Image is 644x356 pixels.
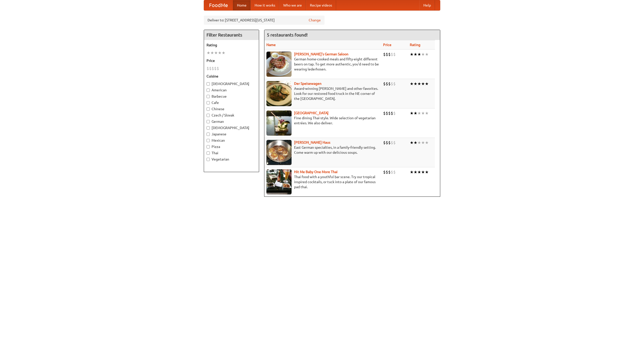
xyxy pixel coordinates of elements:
a: Rating [410,43,420,47]
input: Czech / Slovak [207,114,210,117]
li: ★ [410,169,414,175]
p: East German specialties, in a family-friendly setting. Come warm up with our delicious soups. [266,145,379,155]
li: $ [393,169,396,175]
li: $ [209,66,212,71]
li: ★ [207,50,210,56]
li: ★ [425,169,429,175]
label: German [207,119,256,124]
img: kohlhaus.jpg [266,140,292,165]
h5: Cuisine [207,74,256,79]
li: $ [388,110,391,116]
li: $ [386,140,388,145]
img: esthers.jpg [266,52,292,77]
a: Price [383,43,391,47]
li: ★ [414,140,417,145]
input: Barbecue [207,95,210,98]
li: ★ [417,140,421,145]
a: [PERSON_NAME]'s German Saloon [294,52,348,56]
a: [GEOGRAPHIC_DATA] [294,111,329,115]
label: [DEMOGRAPHIC_DATA] [207,81,256,86]
img: speisewagen.jpg [266,81,292,106]
a: Who we are [279,0,306,10]
li: ★ [210,50,214,56]
input: German [207,120,210,123]
li: ★ [421,140,425,145]
li: ★ [421,110,425,116]
h5: Rating [207,43,256,48]
input: Chinese [207,107,210,111]
li: ★ [421,81,425,87]
p: Fine dining Thai-style. Wide selection of vegetarian entrées. We also deliver. [266,115,379,126]
li: $ [386,169,388,175]
input: [DEMOGRAPHIC_DATA] [207,126,210,130]
li: ★ [425,52,429,57]
ng-pluralize: 5 restaurants found! [267,32,308,37]
li: $ [391,110,393,116]
li: ★ [410,140,414,145]
label: American [207,88,256,93]
a: How it works [251,0,279,10]
li: $ [386,52,388,57]
input: Mexican [207,139,210,142]
img: babythai.jpg [266,169,292,194]
label: Vegetarian [207,157,256,162]
h5: Price [207,58,256,63]
label: [DEMOGRAPHIC_DATA] [207,125,256,130]
li: ★ [425,81,429,87]
li: ★ [417,81,421,87]
a: Der Speisewagen [294,82,321,86]
p: German home-cooked meals and fifty-eight different beers on tap. To get more authentic, you'd nee... [266,57,379,72]
a: [PERSON_NAME] Haus [294,140,330,144]
li: $ [383,169,386,175]
li: $ [212,66,214,71]
li: ★ [410,110,414,116]
li: ★ [222,50,225,56]
li: $ [393,52,396,57]
li: ★ [410,52,414,57]
li: $ [391,140,393,145]
li: $ [207,66,209,71]
li: $ [383,140,386,145]
li: $ [393,140,396,145]
a: Home [233,0,251,10]
li: ★ [417,169,421,175]
a: Recipe videos [306,0,336,10]
label: Japanese [207,132,256,137]
a: Help [419,0,435,10]
a: Name [266,43,276,47]
li: ★ [414,110,417,116]
li: ★ [421,169,425,175]
li: ★ [410,81,414,87]
label: Mexican [207,138,256,143]
li: $ [386,81,388,87]
li: ★ [414,81,417,87]
li: ★ [417,52,421,57]
input: [DEMOGRAPHIC_DATA] [207,82,210,86]
li: ★ [417,110,421,116]
img: satay.jpg [266,110,292,136]
a: Change [309,18,321,23]
input: Japanese [207,133,210,136]
li: $ [391,52,393,57]
input: Thai [207,151,210,155]
li: $ [388,52,391,57]
label: Thai [207,150,256,155]
a: Hit Me Baby One More Thai [294,170,338,174]
li: $ [391,81,393,87]
li: ★ [425,110,429,116]
input: Pizza [207,145,210,148]
li: ★ [421,52,425,57]
li: $ [217,66,219,71]
label: Chinese [207,106,256,111]
li: $ [383,81,386,87]
li: $ [388,140,391,145]
label: Cafe [207,100,256,105]
input: Vegetarian [207,158,210,161]
input: Cafe [207,101,210,104]
h4: Filter Restaurants [204,30,259,40]
li: ★ [214,50,218,56]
